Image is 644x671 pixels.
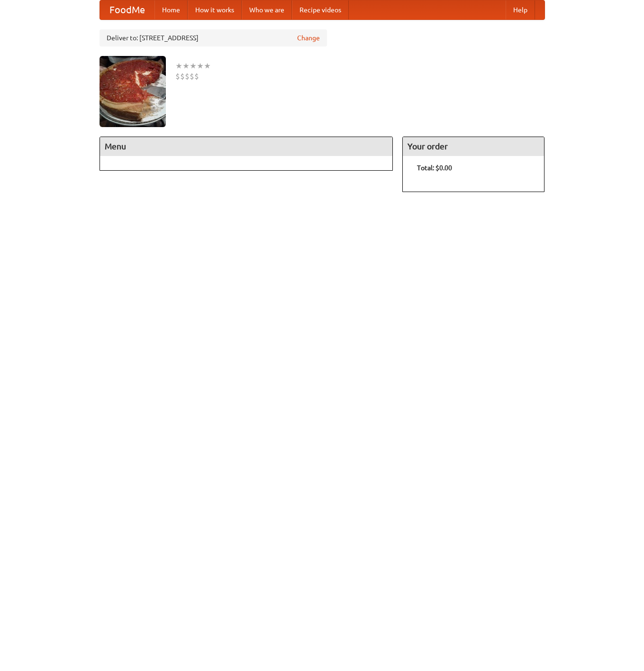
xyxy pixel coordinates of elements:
a: Change [297,33,320,43]
li: ★ [197,61,204,71]
li: ★ [190,61,197,71]
a: Who we are [242,0,292,19]
h4: Your order [403,137,544,156]
a: Home [154,0,188,19]
li: ★ [204,61,211,71]
li: ★ [182,61,190,71]
li: $ [194,71,199,82]
li: $ [175,71,180,82]
li: $ [180,71,185,82]
a: How it works [188,0,242,19]
li: ★ [175,61,182,71]
img: angular.jpg [100,56,166,127]
a: Recipe videos [292,0,349,19]
li: $ [185,71,190,82]
div: Deliver to: [STREET_ADDRESS] [100,29,327,46]
a: FoodMe [100,0,154,19]
b: Total: $0.00 [417,164,452,172]
li: $ [190,71,194,82]
h4: Menu [100,137,393,156]
a: Help [506,0,535,19]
